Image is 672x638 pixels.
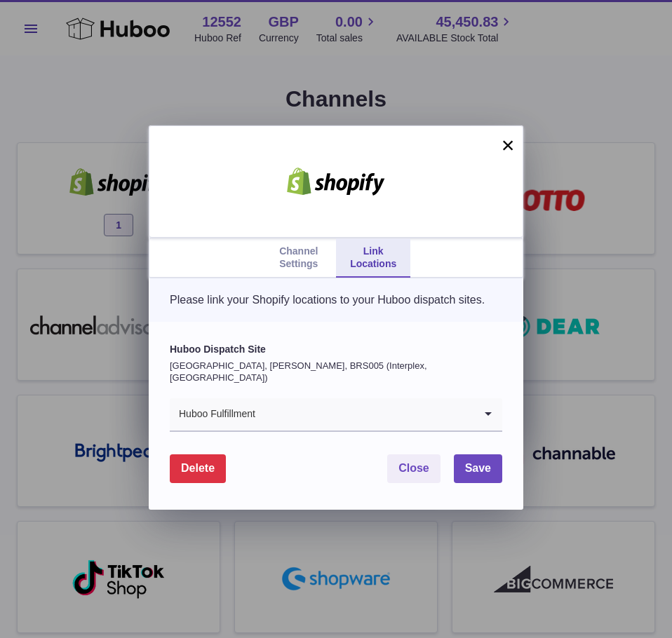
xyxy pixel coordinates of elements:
[387,454,441,483] button: Close
[170,454,226,483] button: Delete
[256,398,474,430] input: Search for option
[170,292,502,308] p: Please link your Shopify locations to your Huboo dispatch sites.
[454,454,502,483] button: Save
[276,168,396,196] img: shopify
[170,360,502,384] p: [GEOGRAPHIC_DATA], [PERSON_NAME], BRS005 (Interplex, [GEOGRAPHIC_DATA])
[398,462,429,474] span: Close
[170,398,502,432] div: Search for option
[336,238,410,278] a: Link Locations
[181,462,215,474] span: Delete
[170,343,502,356] label: Huboo Dispatch Site
[262,238,336,278] a: Channel Settings
[170,398,256,430] span: Huboo Fulfillment
[499,137,516,154] button: ×
[465,462,491,474] span: Save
